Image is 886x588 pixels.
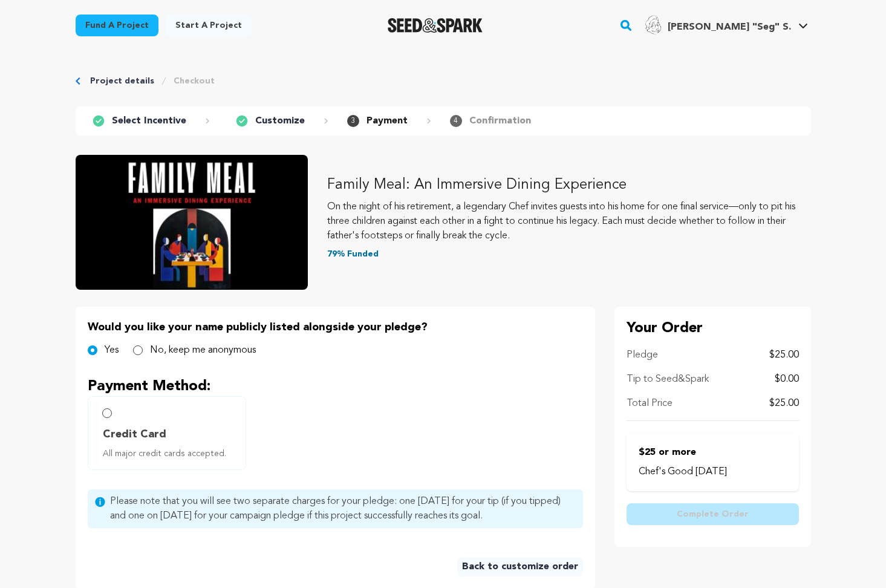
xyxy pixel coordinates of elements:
[668,22,791,32] span: [PERSON_NAME] "Seg" S.
[327,248,811,260] p: 79% Funded
[255,114,305,128] p: Customize
[627,503,799,525] button: Complete Order
[469,114,531,128] p: Confirmation
[627,396,673,411] p: Total Price
[388,18,483,33] img: Seed&Spark Logo Dark Mode
[76,75,811,87] div: Breadcrumb
[150,343,256,358] label: No, keep me anonymous
[388,18,483,33] a: Seed&Spark Homepage
[775,372,799,387] p: $0.00
[643,15,791,34] div: John "Seg" S.'s Profile
[641,13,810,38] span: John "Seg" S.'s Profile
[174,75,215,87] a: Checkout
[103,426,166,443] span: Credit Card
[457,557,583,577] a: Back to customize order
[76,155,308,290] img: Family Meal: An Immersive Dining Experience image
[627,348,658,362] p: Pledge
[88,319,583,336] p: Would you like your name publicly listed alongside your pledge?
[90,75,154,87] a: Project details
[88,377,583,396] p: Payment Method:
[110,494,576,523] span: Please note that you will see two separate charges for your pledge: one [DATE] for your tip (if y...
[103,448,236,460] span: All major credit cards accepted.
[639,465,787,479] p: Chef's Good [DATE]
[327,200,811,243] p: On the night of his retirement, a legendary Chef invites guests into his home for one final servi...
[105,343,119,358] label: Yes
[769,396,799,411] p: $25.00
[627,372,709,387] p: Tip to Seed&Spark
[641,13,810,34] a: John "Seg" S.'s Profile
[166,15,252,36] a: Start a project
[366,114,408,128] p: Payment
[327,175,811,195] p: Family Meal: An Immersive Dining Experience
[677,508,749,520] span: Complete Order
[627,319,799,338] p: Your Order
[347,115,359,127] span: 3
[769,348,799,362] p: $25.00
[450,115,462,127] span: 4
[112,114,186,128] p: Select Incentive
[639,445,787,460] p: $25 or more
[643,15,663,34] img: seg_face-shadow.png
[76,15,158,36] a: Fund a project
